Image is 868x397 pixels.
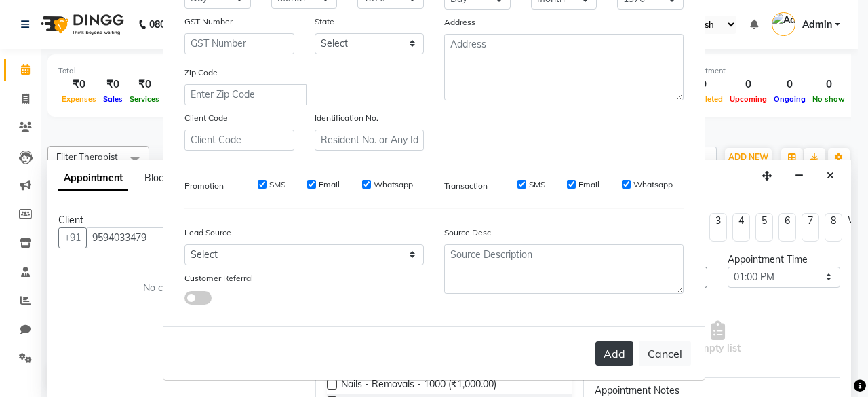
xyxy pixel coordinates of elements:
label: Identification No. [315,112,378,124]
label: Address [444,16,475,29]
button: Cancel [639,341,691,366]
input: Enter Zip Code [184,84,307,105]
label: State [315,16,334,28]
label: Whatsapp [633,178,673,191]
label: Customer Referral [184,272,253,284]
label: Zip Code [184,67,218,79]
label: SMS [269,178,285,191]
label: Whatsapp [374,178,413,191]
label: Client Code [184,112,228,124]
label: SMS [529,178,545,191]
label: Email [578,178,599,191]
input: Resident No. or Any Id [315,130,425,151]
input: Client Code [184,130,294,151]
label: Lead Source [184,227,231,239]
label: GST Number [184,16,233,28]
label: Transaction [444,180,488,192]
label: Promotion [184,180,224,192]
label: Email [319,178,340,191]
input: GST Number [184,33,294,54]
button: Add [595,341,633,366]
label: Source Desc [444,227,491,239]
